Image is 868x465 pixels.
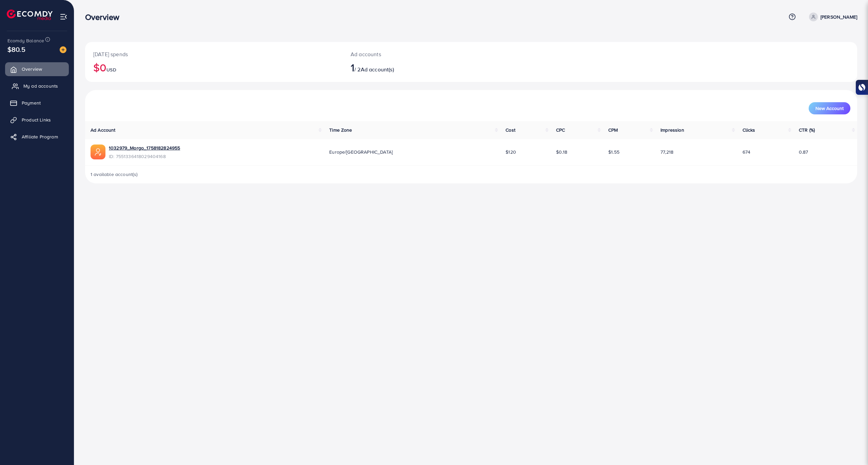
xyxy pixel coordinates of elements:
p: [DATE] spends [93,50,334,58]
span: Impression [660,127,684,133]
span: CTR (%) [799,127,815,133]
span: $120 [506,149,516,155]
span: Europe/[GEOGRAPHIC_DATA] [329,149,393,155]
iframe: Chat [839,435,863,460]
h3: Overview [85,12,125,22]
span: USD [106,66,116,73]
p: Ad accounts [351,50,527,58]
span: Overview [22,66,42,72]
img: image [60,46,66,53]
span: Affiliate Program [22,133,58,140]
a: Product Links [5,113,69,127]
a: Overview [5,62,69,76]
span: $0.18 [556,149,567,155]
a: 1032979_Morgo_1758182824955 [109,145,180,151]
span: CPC [556,127,565,133]
span: ID: 7551336418029404168 [109,153,180,160]
p: [PERSON_NAME] [821,13,857,21]
span: Time Zone [329,127,352,133]
span: 77,218 [660,149,673,155]
span: 1 [351,60,354,75]
h2: / 2 [351,61,527,74]
a: Affiliate Program [5,130,69,143]
span: Cost [506,127,515,133]
span: Ad account(s) [361,66,394,73]
span: Ad Account [91,127,116,133]
a: [PERSON_NAME] [806,13,857,21]
a: My ad accounts [5,79,69,93]
span: 1 available account(s) [91,171,138,178]
img: menu [60,13,67,21]
img: ic-ads-acc.e4c84228.svg [91,145,105,159]
span: Clicks [743,127,755,133]
span: 674 [743,149,750,155]
span: New Account [815,106,844,111]
img: logo [7,9,53,20]
span: Payment [22,99,41,106]
span: Product Links [22,116,51,123]
span: 0.87 [799,149,808,155]
span: CPM [608,127,618,133]
span: My ad accounts [23,83,58,89]
span: $80.5 [7,44,25,54]
span: $1.55 [608,149,619,155]
a: Payment [5,96,69,110]
span: Ecomdy Balance [7,37,44,44]
h2: $0 [93,61,334,74]
button: New Account [809,102,850,114]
